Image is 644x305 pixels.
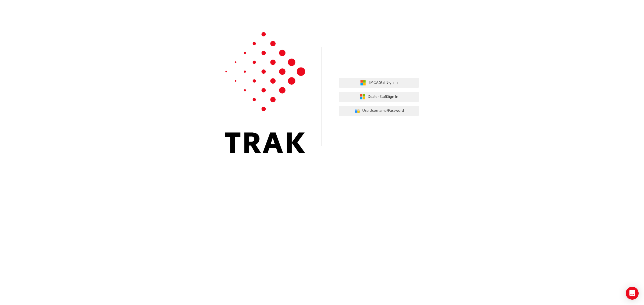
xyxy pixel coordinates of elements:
[368,94,398,100] span: Dealer Staff Sign In
[339,78,419,88] button: TMCA StaffSign In
[225,32,305,153] img: Trak
[362,108,404,114] span: Use Username/Password
[339,92,419,102] button: Dealer StaffSign In
[368,80,398,86] span: TMCA Staff Sign In
[339,106,419,116] button: Use Username/Password
[626,287,639,300] div: Open Intercom Messenger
